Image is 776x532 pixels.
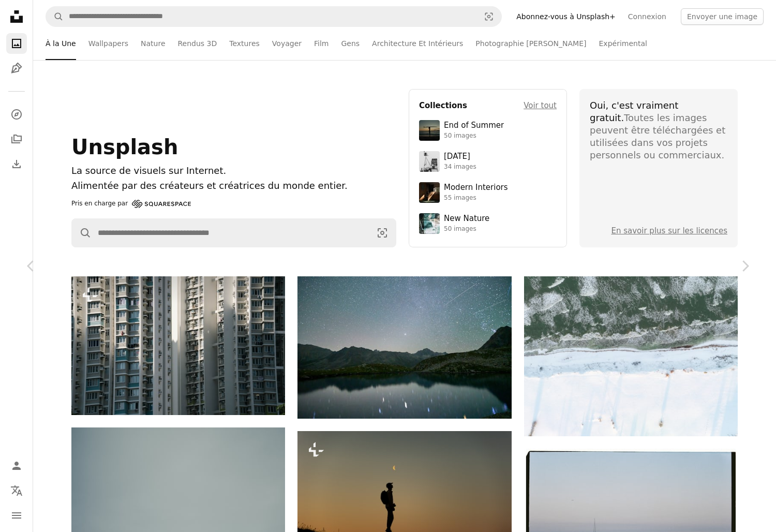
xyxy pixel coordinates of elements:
a: Architecture Et Intérieurs [372,27,463,60]
form: Rechercher des visuels sur tout le site [71,218,396,247]
button: Recherche de visuels [369,219,396,247]
button: Rechercher sur Unsplash [72,219,92,247]
a: Expérimental [599,27,647,60]
a: Wallpapers [88,27,128,60]
div: 50 images [444,132,504,140]
div: 50 images [444,225,489,233]
p: Alimentée par des créateurs et créatrices du monde entier. [71,179,396,194]
h4: Collections [419,99,467,112]
a: Nature [141,27,165,60]
a: Illustrations [6,58,27,79]
a: Voyager [272,27,302,60]
div: 55 images [444,194,508,202]
img: premium_photo-1754398386796-ea3dec2a6302 [419,120,440,141]
a: Voir tout [524,99,557,112]
a: Historique de téléchargement [6,154,27,174]
a: Film [314,27,329,60]
h1: La source de visuels sur Internet. [71,164,396,179]
span: Oui, c'est vraiment gratuit. [590,100,678,123]
a: Rendus 3D [178,27,217,60]
a: Photos [6,33,27,54]
img: premium_photo-1747189286942-bc91257a2e39 [419,182,440,203]
div: Toutes les images peuvent être téléchargées et utilisées dans vos projets personnels ou commerciaux. [590,99,727,161]
button: Envoyer une image [681,8,764,25]
button: Menu [6,505,27,526]
span: Unsplash [71,135,178,159]
a: Abonnez-vous à Unsplash+ [510,8,622,25]
div: New Nature [444,214,489,224]
a: Connexion / S’inscrire [6,455,27,476]
button: Recherche de visuels [476,7,501,26]
a: Deux voiliers sur l’eau calme de l’océan au crépuscule [524,516,738,525]
a: Collections [6,129,27,150]
a: Suivant [714,216,776,316]
div: End of Summer [444,121,504,131]
div: 34 images [444,163,476,171]
a: End of Summer50 images [419,120,557,141]
form: Rechercher des visuels sur tout le site [46,6,502,27]
a: En savoir plus sur les licences [611,226,727,235]
a: Connexion [622,8,673,25]
a: Silhouette d’un randonneur regardant la lune au coucher du soleil. [297,497,511,507]
img: photo-1682590564399-95f0109652fe [419,151,440,172]
img: De grands immeubles d’appartements avec de nombreuses fenêtres et balcons. [71,276,285,415]
a: Explorer [6,104,27,125]
a: Photographie [PERSON_NAME] [475,27,586,60]
img: Paysage enneigé avec de l’eau gelée [524,276,738,436]
a: De grands immeubles d’appartements avec de nombreuses fenêtres et balcons. [71,341,285,350]
img: Ciel nocturne étoilé au-dessus d’un lac de montagne calme [297,276,511,419]
button: Rechercher sur Unsplash [46,7,64,26]
a: Modern Interiors55 images [419,182,557,203]
a: Ciel nocturne étoilé au-dessus d’un lac de montagne calme [297,343,511,352]
div: [DATE] [444,152,476,162]
a: Textures [229,27,260,60]
a: New Nature50 images [419,213,557,234]
div: Modern Interiors [444,183,508,193]
a: [DATE]34 images [419,151,557,172]
button: Langue [6,480,27,501]
a: Paysage enneigé avec de l’eau gelée [524,351,738,361]
img: premium_photo-1755037089989-422ee333aef9 [419,213,440,234]
a: Pris en charge par [71,198,191,210]
a: Gens [341,27,360,60]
